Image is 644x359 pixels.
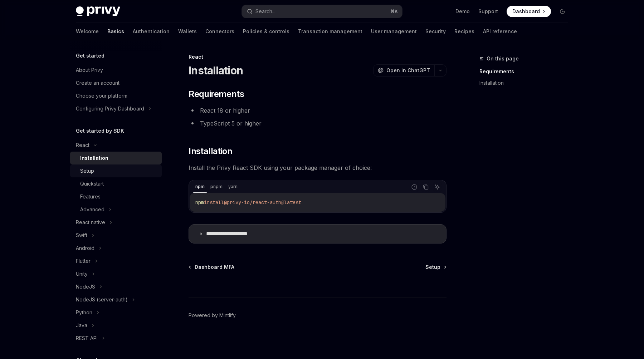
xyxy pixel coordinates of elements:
button: Copy the contents from the code block [421,182,430,192]
a: Recipes [454,23,474,40]
div: About Privy [76,66,103,74]
a: Dashboard MFA [189,264,234,271]
a: Authentication [133,23,170,40]
a: Features [70,190,162,203]
div: pnpm [208,182,225,191]
h5: Get started [76,51,104,60]
a: Installation [479,77,574,89]
h1: Installation [189,64,243,77]
div: yarn [226,182,240,191]
span: install [204,199,224,206]
div: REST API [76,334,98,343]
div: React native [76,218,105,227]
li: React 18 or higher [189,105,447,115]
a: API reference [483,23,517,40]
div: React [76,141,89,149]
div: Quickstart [80,179,104,188]
a: Requirements [479,66,574,77]
button: Toggle dark mode [557,6,568,17]
a: Create an account [70,77,162,89]
a: User management [371,23,417,40]
h5: Get started by SDK [76,127,124,135]
span: Requirements [189,88,244,100]
div: Python [76,308,92,317]
a: Welcome [76,23,99,40]
a: Dashboard [507,6,551,17]
button: Open in ChatGPT [373,64,434,77]
div: Swift [76,231,87,240]
div: Android [76,244,94,252]
a: Demo [455,8,470,15]
a: Support [478,8,498,15]
a: Connectors [205,23,234,40]
span: npm [195,199,204,206]
div: Advanced [80,205,104,214]
a: Powered by Mintlify [189,312,236,319]
div: Configuring Privy Dashboard [76,104,144,113]
div: Setup [80,167,94,175]
a: Setup [70,164,162,177]
span: On this page [487,54,519,63]
button: Report incorrect code [410,182,419,192]
a: Transaction management [298,23,362,40]
div: Choose your platform [76,92,127,100]
div: NodeJS (server-auth) [76,295,128,304]
button: Search...⌘K [242,5,402,18]
button: Ask AI [433,182,442,192]
div: Search... [255,7,275,16]
div: Features [80,192,101,201]
a: Policies & controls [243,23,289,40]
img: dark logo [76,6,120,16]
span: ⌘ K [390,9,398,14]
span: Setup [425,264,440,271]
span: Install the Privy React SDK using your package manager of choice: [189,163,447,173]
a: Basics [107,23,124,40]
div: Unity [76,270,88,278]
a: Setup [425,264,446,271]
div: Create an account [76,79,119,87]
div: Installation [80,154,108,162]
div: React [189,53,447,60]
div: Flutter [76,257,91,265]
a: Choose your platform [70,89,162,102]
div: Java [76,321,87,330]
div: npm [193,182,207,191]
a: Quickstart [70,177,162,190]
span: Dashboard [512,8,540,15]
span: Installation [189,146,232,157]
div: NodeJS [76,282,95,291]
a: Wallets [178,23,197,40]
span: @privy-io/react-auth@latest [224,199,301,206]
a: Security [425,23,446,40]
span: Dashboard MFA [195,264,234,271]
a: Installation [70,152,162,164]
a: About Privy [70,64,162,77]
span: Open in ChatGPT [386,67,430,74]
li: TypeScript 5 or higher [189,118,447,128]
